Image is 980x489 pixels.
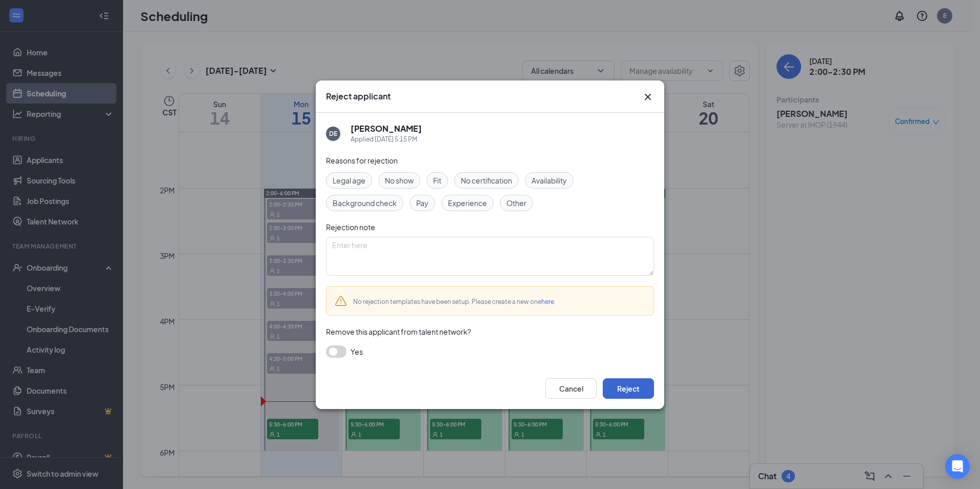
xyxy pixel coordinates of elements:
button: Close [642,91,654,103]
span: Experience [448,197,487,209]
span: No rejection templates have been setup. Please create a new one . [353,298,556,305]
span: Reasons for rejection [326,156,398,165]
svg: Cross [642,91,654,103]
button: Cancel [545,378,597,399]
span: Background check [333,197,397,209]
span: Rejection note [326,222,375,232]
span: Availability [532,175,567,186]
span: Other [506,197,526,209]
span: No certification [461,175,512,186]
button: Reject [603,378,654,399]
span: No show [385,175,414,186]
span: Legal age [333,175,365,186]
div: Applied [DATE] 5:15 PM [351,134,422,145]
div: DE [329,129,337,138]
span: Remove this applicant from talent network? [326,327,471,336]
a: here [541,298,554,305]
span: Yes [351,345,363,358]
h5: [PERSON_NAME] [351,123,422,134]
svg: Warning [335,295,347,307]
span: Fit [433,175,441,186]
span: Pay [416,197,428,209]
div: Open Intercom Messenger [945,454,970,479]
h3: Reject applicant [326,91,391,102]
